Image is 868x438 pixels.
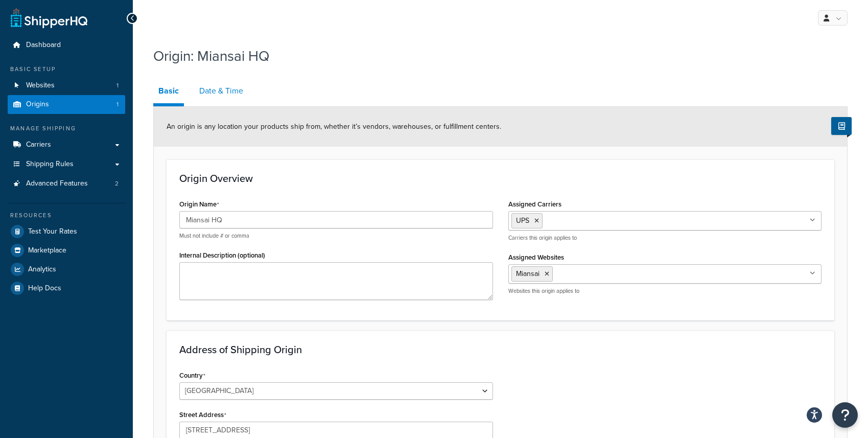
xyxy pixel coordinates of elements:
span: Test Your Rates [28,227,77,236]
span: 1 [116,100,119,109]
button: Show Help Docs [831,117,852,135]
label: Assigned Websites [508,253,564,261]
label: Country [179,372,205,380]
span: Websites [26,81,55,90]
p: Must not include # or comma [179,232,493,240]
div: Resources [8,211,125,220]
div: Manage Shipping [8,124,125,133]
span: Carriers [26,141,51,149]
span: Shipping Rules [26,160,74,169]
a: Date & Time [194,79,248,103]
a: Websites1 [8,76,125,95]
span: 1 [116,81,119,90]
label: Street Address [179,411,226,419]
a: Analytics [8,260,125,279]
a: Marketplace [8,241,125,260]
label: Assigned Carriers [508,200,561,208]
li: Websites [8,76,125,95]
label: Origin Name [179,200,219,209]
span: Origins [26,100,49,109]
span: Advanced Features [26,179,88,188]
span: An origin is any location your products ship from, whether it’s vendors, warehouses, or fulfillme... [167,121,501,132]
a: Advanced Features2 [8,174,125,193]
li: Origins [8,95,125,114]
span: Dashboard [26,41,61,50]
a: Origins1 [8,95,125,114]
a: Help Docs [8,279,125,297]
a: Test Your Rates [8,222,125,241]
span: UPS [516,215,529,226]
label: Internal Description (optional) [179,251,265,259]
a: Carriers [8,135,125,154]
span: Marketplace [28,246,66,255]
span: Help Docs [28,284,61,293]
span: Miansai [516,268,539,279]
p: Carriers this origin applies to [508,234,822,242]
h1: Origin: Miansai HQ [153,46,835,66]
a: Basic [153,79,184,106]
button: Open Resource Center [832,402,858,428]
h3: Address of Shipping Origin [179,344,822,355]
span: Analytics [28,265,56,274]
div: Basic Setup [8,65,125,74]
a: Shipping Rules [8,155,125,174]
h3: Origin Overview [179,173,822,184]
p: Websites this origin applies to [508,287,822,295]
li: Advanced Features [8,174,125,193]
a: Dashboard [8,36,125,55]
span: 2 [115,179,119,188]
